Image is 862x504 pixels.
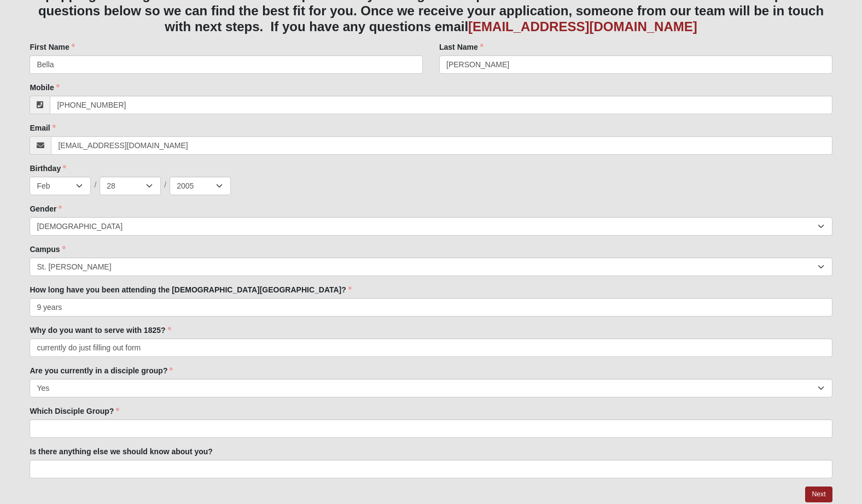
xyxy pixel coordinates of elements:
[30,446,213,457] label: Is there anything else we should know about you?
[30,42,74,52] label: First Name
[439,42,484,52] label: Last Name
[30,365,173,376] label: Are you currently in a disciple group?
[94,179,96,191] span: /
[30,163,66,174] label: Birthday
[468,19,697,34] a: [EMAIL_ADDRESS][DOMAIN_NAME]
[30,203,62,214] label: Gender
[30,325,171,336] label: Why do you want to serve with 1825?
[30,406,119,417] label: Which Disciple Group?
[30,284,351,295] label: How long have you been attending the [DEMOGRAPHIC_DATA][GEOGRAPHIC_DATA]?
[805,487,832,502] a: Next
[164,179,166,191] span: /
[30,244,65,255] label: Campus
[30,82,59,93] label: Mobile
[30,122,55,133] label: Email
